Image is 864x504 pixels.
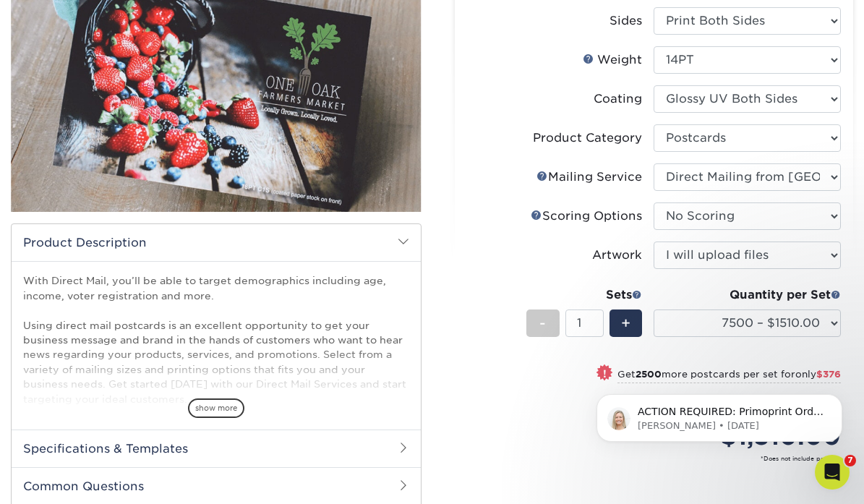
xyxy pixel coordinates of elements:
div: Artwork [592,247,642,264]
h2: Product Description [12,224,421,261]
div: Mailing Service [536,168,642,186]
span: 7 [844,455,856,466]
iframe: Intercom notifications message [575,364,864,465]
div: Sets [526,286,642,304]
div: Weight [583,51,642,69]
iframe: Intercom live chat [815,455,850,490]
span: - [539,312,546,334]
div: Coating [594,90,642,108]
span: + [621,312,630,334]
small: *Does not include postage [478,454,842,463]
div: Quantity per Set [654,286,841,304]
h2: Specifications & Templates [12,430,421,467]
span: show more [188,398,244,418]
div: Product Category [533,129,642,147]
div: Sides [609,12,642,30]
p: With Direct Mail, you’ll be able to target demographics including age, income, voter registration... [23,273,409,406]
div: Scoring Options [531,208,642,225]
